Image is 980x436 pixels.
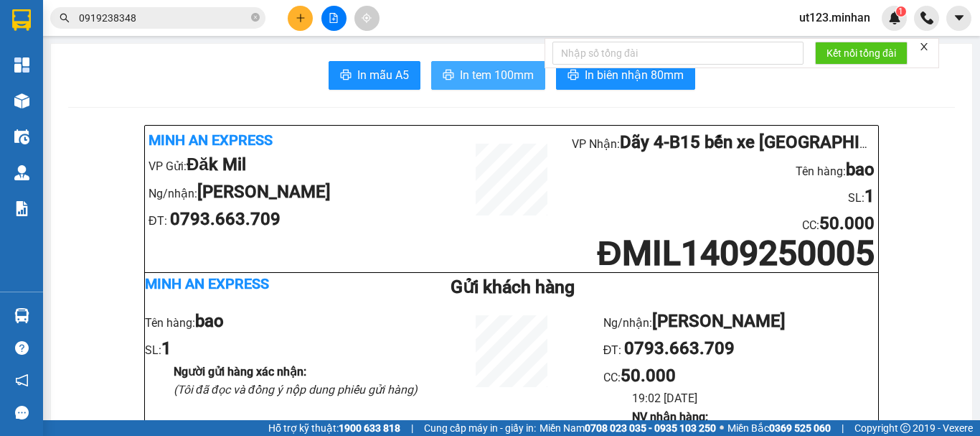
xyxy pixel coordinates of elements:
[145,275,269,292] b: Minh An Express
[572,238,875,269] h1: ĐMIL1409250005
[149,152,451,179] li: VP Gửi:
[720,425,724,431] span: ⚪️
[161,338,171,358] b: 1
[149,131,273,149] b: Minh An Express
[864,186,875,206] b: 1
[145,335,420,363] li: SL:
[14,165,29,180] img: warehouse-icon
[93,64,239,81] div: VIỆT
[93,12,239,64] div: Dãy 4-B15 bến xe [GEOGRAPHIC_DATA]
[788,9,882,27] span: ut123.minhan
[296,13,306,23] span: plus
[149,206,451,233] li: ĐT:
[898,6,903,17] span: 1
[431,61,545,90] button: printerIn tem 100mm
[79,10,248,26] input: Tìm tên, số ĐT hoặc mã đơn
[424,420,536,436] span: Cung cấp máy in - giấy in:
[197,182,331,202] b: [PERSON_NAME]
[170,209,281,229] b: 0793.663.709
[572,210,875,238] li: CC
[14,201,29,216] img: solution-icon
[195,311,224,331] b: bao
[953,11,966,24] span: caret-down
[919,42,929,52] span: close
[632,389,878,407] li: 19:02 [DATE]
[552,42,804,65] input: Nhập số tổng đài
[603,335,878,363] li: ĐT:
[621,366,676,386] b: 50.000
[816,218,875,232] span: :
[187,154,246,175] b: Đăk Mil
[572,183,875,210] li: SL:
[572,157,875,184] li: Tên hàng:
[460,66,534,84] span: In tem 100mm
[540,420,716,436] span: Miền Nam
[174,383,418,396] i: (Tôi đã đọc và đồng ý nộp dung phiếu gửi hàng)
[321,6,347,31] button: file-add
[329,13,339,23] span: file-add
[15,374,29,387] span: notification
[815,42,908,65] button: Kết nối tổng đài
[727,420,831,436] span: Miền Bắc
[900,423,910,433] span: copyright
[624,338,735,358] b: 0793.663.709
[12,9,31,31] img: logo-vxr
[14,57,29,73] img: dashboard-icon
[93,81,239,101] div: 0902820931
[567,69,579,83] span: printer
[288,6,313,31] button: plus
[362,13,372,23] span: aim
[14,93,29,108] img: warehouse-icon
[826,45,896,61] span: Kết nối tổng đài
[819,213,875,233] b: 50.000
[888,11,901,24] img: icon-new-feature
[846,159,875,180] b: bao
[174,365,306,379] b: Người gửi hàng xác nhận :
[632,410,708,424] b: NV nhận hàng :
[60,13,70,23] span: search
[572,129,875,157] li: VP Nhận:
[339,422,400,434] strong: 1900 633 818
[585,422,716,434] strong: 0708 023 035 - 0935 103 250
[93,14,128,29] span: Nhận:
[451,277,575,297] b: Gửi khách hàng
[354,6,380,31] button: aim
[329,61,420,90] button: printerIn mẫu A5
[357,66,409,84] span: In mẫu A5
[12,12,83,47] div: Đăk Mil
[12,14,34,29] span: Gửi:
[618,371,676,384] span: :
[15,406,29,419] span: message
[14,129,29,144] img: warehouse-icon
[620,132,928,152] b: Dãy 4-B15 bến xe [GEOGRAPHIC_DATA]
[14,308,29,323] img: warehouse-icon
[251,13,260,22] span: close-circle
[268,420,400,436] span: Hỗ trợ kỹ thuật:
[652,311,786,331] b: [PERSON_NAME]
[251,11,260,25] span: close-circle
[769,422,831,434] strong: 0369 525 060
[15,341,29,355] span: question-circle
[145,308,420,335] li: Tên hàng:
[603,308,878,335] li: Ng/nhận:
[896,6,906,17] sup: 1
[556,61,695,90] button: printerIn biên nhận 80mm
[443,69,454,83] span: printer
[946,6,971,31] button: caret-down
[920,11,933,24] img: phone-icon
[842,420,844,436] span: |
[340,69,352,83] span: printer
[585,66,684,84] span: In biên nhận 80mm
[149,179,451,206] li: Ng/nhận:
[411,420,413,436] span: |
